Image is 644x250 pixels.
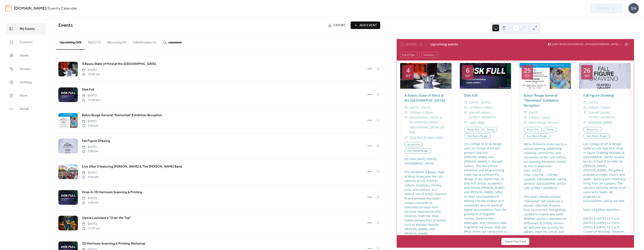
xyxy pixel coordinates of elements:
[82,124,98,128] span: 5:00 pm
[20,80,32,85] span: Settings
[469,100,491,105] span: [DATE] - [DATE]
[529,110,538,115] span: [DATE]
[82,190,142,195] a: Drop-In 3D Heirloom Scanning & Printing
[524,67,531,73] div: 25
[588,120,612,124] a: [DOMAIN_NAME]
[469,120,485,124] a: Learn More
[130,34,160,49] button: Submissions (1)
[421,110,422,115] span: -
[6,63,46,74] a: Design
[583,93,614,98] a: Fall Figure Drawing
[409,105,431,110] span: [DATE] - [DATE]
[466,67,469,73] div: 6
[529,115,539,120] span: 5:00pm
[481,105,482,110] span: -
[409,115,447,135] span: [GEOGRAPHIC_DATA] at the [PERSON_NAME][GEOGRAPHIC_DATA], 5th floor
[405,74,411,77] div: Sep
[82,139,110,144] span: Fall Figure Drawing
[6,23,46,34] a: My Events
[583,67,590,73] div: 26
[82,215,131,221] a: Opera Louisiane's "Over the Top"
[20,107,28,112] span: Install
[406,67,410,73] div: 4
[82,149,98,154] span: 5:00 pm
[20,40,33,45] span: Connect
[469,110,507,120] span: Glassell Gallery [STREET_ADDRESS]
[464,110,467,115] div: ​
[529,120,558,125] span: Baton Rouge General
[48,5,77,13] b: Events Calendar
[482,105,493,110] span: 1:00pm
[465,74,470,77] div: Sep
[82,98,100,102] span: 12:00 pm
[46,5,48,13] b: /
[501,238,529,245] button: Submit Your Event
[524,120,527,125] div: ​
[540,115,551,120] span: 7:00pm
[6,77,46,88] a: Settings
[104,34,130,49] button: Recurring (5)
[20,93,27,98] span: Form
[6,37,46,48] a: Connect
[14,5,46,13] a: [DOMAIN_NAME]
[583,105,587,110] div: ​
[20,53,29,58] span: Views
[360,23,377,28] span: Add Event
[6,103,46,115] a: Install
[584,74,590,77] div: Sep
[539,115,540,120] span: -
[82,93,100,98] span: [DATE]
[85,34,104,49] button: Past (77)
[82,241,145,246] a: 3D Heirloom Scanning & Printing Workshop
[464,120,467,125] div: ​
[6,90,46,101] a: Form
[5,5,11,12] img: logo
[20,67,30,72] span: Design
[6,50,46,61] a: Views
[82,87,94,92] span: Disk Full
[82,145,98,149] span: [DATE]
[404,115,408,120] div: ​
[82,113,162,118] a: Baton Rouge General "Elemental" Exhibition Reception
[82,222,100,226] span: [DATE]
[588,105,599,110] span: 5:00pm
[82,68,100,72] span: [DATE]
[82,119,98,124] span: [DATE]
[422,110,433,115] span: 5:00pm
[600,105,610,110] span: 7:00pm
[82,216,131,221] span: Opera Louisiane's "Over the Top"
[82,226,100,231] span: 12:00 pm
[58,21,73,30] span: Events
[588,110,626,120] span: Glassell Gallery [STREET_ADDRESS]
[82,164,182,169] a: Live After 5 featuring [PERSON_NAME] & The [PERSON_NAME] Band
[583,100,587,105] div: ​
[351,21,380,29] button: Add Event
[583,120,587,125] div: ​
[519,93,571,108] div: Baton Rouge General "Elemental" Exhibition Reception
[588,100,598,105] span: [DATE]
[404,110,408,115] div: ​
[82,170,98,175] span: [DATE]
[404,105,408,110] div: ​
[325,21,349,29] a: Export
[20,27,35,32] span: My Events
[333,23,346,28] span: Export
[82,138,110,144] a: Fall Figure Drawing
[525,74,530,77] div: Sep
[404,93,445,103] a: A Bayou State of Mind at the [GEOGRAPHIC_DATA]
[409,110,421,115] span: 10:00am
[464,105,467,110] div: ​
[82,72,100,77] span: 10:00 am
[56,34,85,50] button: Upcoming (50)
[583,110,587,115] div: ​
[82,87,94,92] a: Disk Full
[82,61,156,67] a: A Bayou State of Mind at the [GEOGRAPHIC_DATA]
[599,105,600,110] span: -
[524,110,527,115] div: ​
